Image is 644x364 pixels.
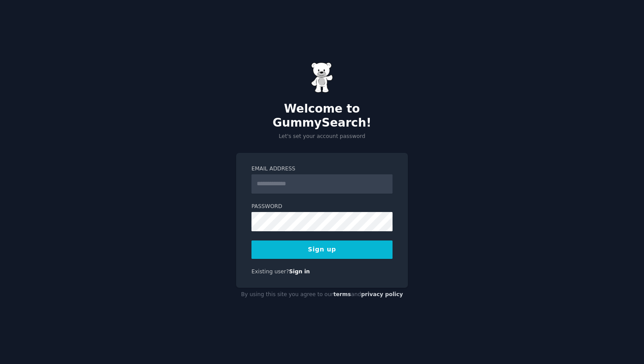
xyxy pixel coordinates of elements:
span: Existing user? [251,269,289,275]
button: Sign up [251,240,393,259]
label: Email Address [251,165,393,173]
img: Gummy Bear [311,62,333,93]
p: Let's set your account password [236,133,408,141]
a: Sign in [289,269,310,275]
div: By using this site you agree to our and [236,288,408,302]
a: privacy policy [361,291,403,297]
a: terms [333,291,351,297]
label: Password [251,203,393,211]
h2: Welcome to GummySearch! [236,102,408,130]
